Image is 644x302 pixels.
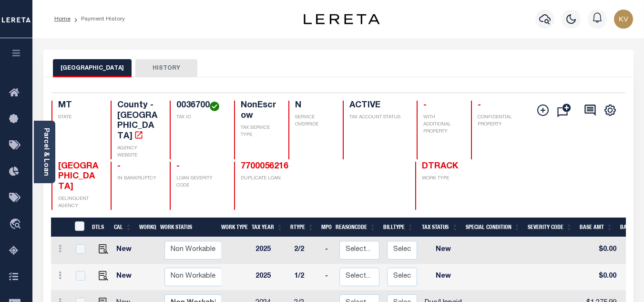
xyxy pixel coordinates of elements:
td: - [321,264,336,291]
th: Severity Code: activate to sort column ascending [524,218,576,237]
p: SERVICE OVERRIDE [295,114,331,128]
p: DELINQUENT AGENCY [58,196,99,210]
li: Payment History [71,15,125,23]
img: svg+xml;base64,PHN2ZyB4bWxucz0iaHR0cDovL3d3dy53My5vcmcvMjAwMC9zdmciIHBvaW50ZXItZXZlbnRzPSJub25lIi... [614,10,633,29]
button: HISTORY [135,59,197,77]
span: [GEOGRAPHIC_DATA] [58,162,98,191]
th: Special Condition: activate to sort column ascending [462,218,524,237]
th: ReasonCode: activate to sort column ascending [332,218,379,237]
td: New [112,237,139,264]
p: WORK TYPE [422,175,463,182]
td: $0.00 [580,237,620,264]
td: New [421,264,466,291]
th: DTLS [88,218,110,237]
a: Parcel & Loan [42,128,49,176]
span: - [176,162,180,171]
span: DTRACK [422,162,458,171]
h4: County - [GEOGRAPHIC_DATA] [117,101,158,142]
td: 2025 [252,237,290,264]
h4: 0036700 [176,101,222,111]
th: MPO [317,218,332,237]
span: - [478,101,481,110]
p: CONFIDENTIAL PROPERTY [478,114,519,128]
td: $0.00 [580,264,620,291]
p: TAX ID [176,114,222,121]
p: AGENCY WEBSITE [117,145,158,159]
th: RType: activate to sort column ascending [286,218,317,237]
th: CAL: activate to sort column ascending [110,218,135,237]
th: Tax Status: activate to sort column ascending [417,218,462,237]
th: Base Amt: activate to sort column ascending [576,218,616,237]
p: IN BANKRUPTCY [117,175,158,182]
a: Home [54,16,71,22]
i: travel_explore [9,219,24,231]
h4: ACTIVE [349,101,405,111]
th: Work Status [156,218,221,237]
p: LOAN SEVERITY CODE [176,175,222,189]
span: - [423,101,427,110]
td: 2025 [252,264,290,291]
th: &nbsp; [69,218,89,237]
td: 1/2 [290,264,321,291]
a: 7700056216 [241,162,288,171]
td: New [112,264,139,291]
td: - [321,237,336,264]
p: TAX ACCOUNT STATUS [349,114,405,121]
img: logo-dark.svg [304,14,380,24]
th: WorkQ [135,218,156,237]
p: DUPLICATE LOAN [241,175,330,182]
th: &nbsp;&nbsp;&nbsp;&nbsp;&nbsp;&nbsp;&nbsp;&nbsp;&nbsp;&nbsp; [51,218,69,237]
button: [GEOGRAPHIC_DATA] [53,59,132,77]
h4: MT [58,101,99,111]
p: WITH ADDITIONAL PROPERTY [423,114,460,135]
h4: NonEscrow [241,101,277,121]
th: Tax Year: activate to sort column ascending [248,218,286,237]
span: - [117,162,121,171]
td: 2/2 [290,237,321,264]
th: BillType: activate to sort column ascending [379,218,417,237]
h4: N [295,101,331,111]
p: STATE [58,114,99,121]
th: Work Type [217,218,248,237]
p: TAX SERVICE TYPE [241,125,277,139]
td: New [421,237,466,264]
